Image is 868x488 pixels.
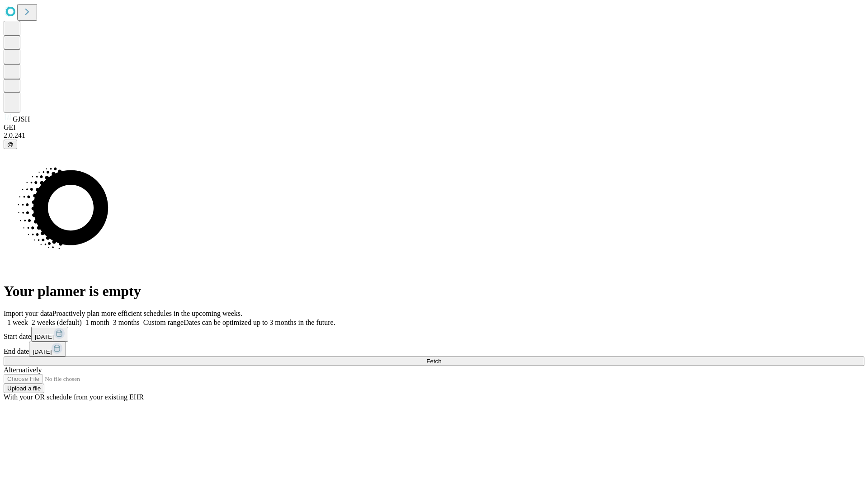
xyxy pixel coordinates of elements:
span: 2 weeks (default) [32,319,82,326]
span: Proactively plan more efficient schedules in the upcoming weeks. [52,310,242,317]
span: [DATE] [35,333,54,340]
button: [DATE] [29,342,66,357]
span: GJSH [13,115,30,123]
button: @ [4,140,17,149]
span: 1 week [7,319,28,326]
button: Fetch [4,357,864,366]
span: @ [7,141,14,148]
span: Alternatively [4,366,42,374]
div: GEI [4,123,864,131]
span: Dates can be optimized up to 3 months in the future. [184,319,335,326]
span: [DATE] [33,348,52,355]
div: Start date [4,327,864,342]
span: Import your data [4,310,52,317]
div: End date [4,342,864,357]
span: Custom range [143,319,184,326]
button: Upload a file [4,384,44,393]
span: Fetch [426,358,441,365]
div: 2.0.241 [4,131,864,140]
span: 1 month [85,319,109,326]
h1: Your planner is empty [4,283,864,300]
span: 3 months [113,319,140,326]
button: [DATE] [31,327,68,342]
span: With your OR schedule from your existing EHR [4,393,144,401]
